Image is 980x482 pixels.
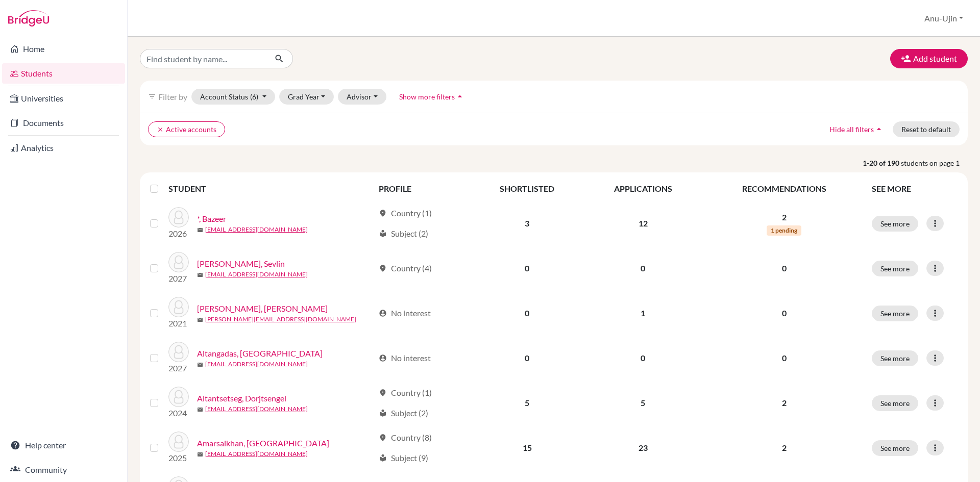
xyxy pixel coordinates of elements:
td: 3 [471,201,583,246]
span: account_circle [379,354,387,362]
p: 2025 [168,452,189,464]
p: 2 [709,442,860,454]
span: 1 pending [767,225,801,236]
a: Altantsetseg, Dorjtsengel [197,392,286,404]
span: mail [197,362,203,368]
a: [EMAIL_ADDRESS][DOMAIN_NAME] [205,225,308,234]
img: Altantsetseg, Dorjtsengel [168,387,189,407]
span: local_library [379,230,387,238]
span: (6) [250,92,258,101]
th: PROFILE [373,176,471,201]
span: mail [197,272,203,278]
a: Analytics [2,138,125,158]
td: 23 [583,425,702,470]
i: arrow_drop_up [874,124,884,134]
th: RECOMMENDATIONS [703,176,866,201]
p: 2 [709,211,860,223]
p: 2021 [168,317,189,329]
button: See more [872,395,918,411]
p: 2027 [168,362,189,374]
span: local_library [379,409,387,417]
span: Hide all filters [829,125,874,134]
p: 0 [709,307,860,319]
span: Filter by [158,92,187,102]
span: location_on [379,389,387,397]
button: Anu-Ujin [920,9,968,28]
td: 1 [583,291,702,336]
button: Reset to default [893,121,960,137]
span: students on page 1 [901,158,968,168]
p: 2027 [168,272,189,285]
th: STUDENT [168,176,373,201]
button: See more [872,440,918,456]
div: Country (4) [379,262,432,274]
th: SHORTLISTED [471,176,583,201]
a: Students [2,63,125,84]
a: [PERSON_NAME][EMAIL_ADDRESS][DOMAIN_NAME] [205,315,356,324]
button: See more [872,261,918,276]
span: mail [197,227,203,233]
span: account_circle [379,309,387,317]
button: clearActive accounts [148,121,225,137]
img: Bridge-U [8,10,49,27]
td: 5 [583,380,702,425]
a: Universities [2,88,125,109]
div: Subject (2) [379,407,428,419]
button: Hide all filtersarrow_drop_up [821,121,893,137]
div: No interest [379,307,431,319]
button: See more [872,216,918,232]
button: Add student [890,49,968,68]
a: Community [2,460,125,480]
a: [EMAIL_ADDRESS][DOMAIN_NAME] [205,404,308,414]
button: See more [872,306,918,321]
span: local_library [379,454,387,462]
input: Find student by name... [140,49,266,68]
td: 0 [471,336,583,380]
td: 5 [471,380,583,425]
a: [PERSON_NAME], Sevlin [197,258,285,270]
span: Show more filters [399,92,455,101]
button: See more [872,350,918,366]
img: Amarsaikhan, Garigmaa [168,432,189,452]
td: 0 [583,336,702,380]
td: 12 [583,201,702,246]
i: clear [157,126,164,133]
span: mail [197,407,203,413]
a: *, Bazeer [197,213,226,225]
span: mail [197,451,203,458]
div: Subject (2) [379,227,428,240]
a: Altangadas, [GEOGRAPHIC_DATA] [197,347,323,360]
span: location_on [379,209,387,217]
i: filter_list [148,92,156,100]
img: Altangadas, Khandari [168,342,189,362]
a: [EMAIL_ADDRESS][DOMAIN_NAME] [205,360,308,369]
a: [PERSON_NAME], [PERSON_NAME] [197,302,328,315]
div: Country (8) [379,432,432,444]
td: 0 [583,246,702,291]
div: Subject (9) [379,452,428,464]
div: Country (1) [379,207,432,219]
p: 2024 [168,407,189,419]
a: Documents [2,113,125,133]
p: 2026 [168,227,189,240]
img: Aanensen, Sevlin [168,252,189,272]
a: Help center [2,435,125,455]
a: [EMAIL_ADDRESS][DOMAIN_NAME] [205,270,308,279]
td: 0 [471,291,583,336]
img: *, Bazeer [168,207,189,227]
button: Account Status(6) [191,89,275,105]
button: Grad Year [279,89,334,105]
span: location_on [379,434,387,442]
button: Show more filtersarrow_drop_up [390,89,474,105]
div: No interest [379,352,431,364]
p: 0 [709,262,860,274]
a: [EMAIL_ADDRESS][DOMAIN_NAME] [205,449,308,459]
span: mail [197,317,203,323]
span: location_on [379,264,387,272]
td: 0 [471,246,583,291]
p: 2 [709,397,860,409]
img: Alberto, Juan Carlos [168,297,189,317]
a: Home [2,39,125,59]
td: 15 [471,425,583,470]
th: SEE MORE [866,176,964,201]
